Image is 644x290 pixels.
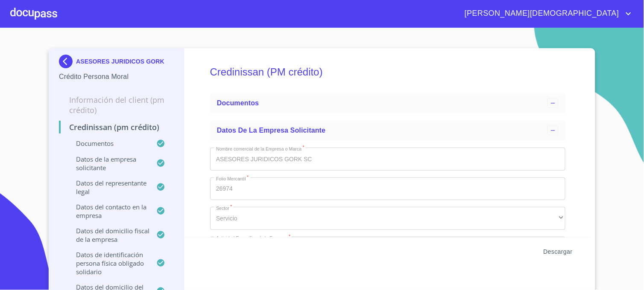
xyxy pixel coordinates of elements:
[210,120,565,141] div: Datos de la empresa solicitante
[59,95,174,115] p: Información del Client (PM crédito)
[540,244,576,260] button: Descargar
[76,58,164,65] p: ASESORES JURIDICOS GORK
[59,226,156,244] p: Datos del domicilio fiscal de la empresa
[59,179,156,196] p: Datos del representante legal
[210,55,565,90] h5: Credinissan (PM crédito)
[544,246,573,257] span: Descargar
[59,250,156,276] p: Datos de Identificación Persona Física Obligado Solidario
[59,72,174,82] p: Crédito Persona Moral
[59,122,174,132] p: Credinissan (PM crédito)
[210,207,565,230] div: Servicio
[59,155,156,172] p: Datos de la empresa solicitante
[217,99,259,107] span: Documentos
[458,7,624,20] span: [PERSON_NAME][DEMOGRAPHIC_DATA]
[210,93,565,113] div: Documentos
[217,127,326,134] span: Datos de la empresa solicitante
[59,55,174,72] div: ASESORES JURIDICOS GORK
[59,203,156,220] p: Datos del contacto en la empresa
[458,7,634,20] button: account of current user
[59,55,76,68] img: Docupass spot blue
[59,139,156,148] p: Documentos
